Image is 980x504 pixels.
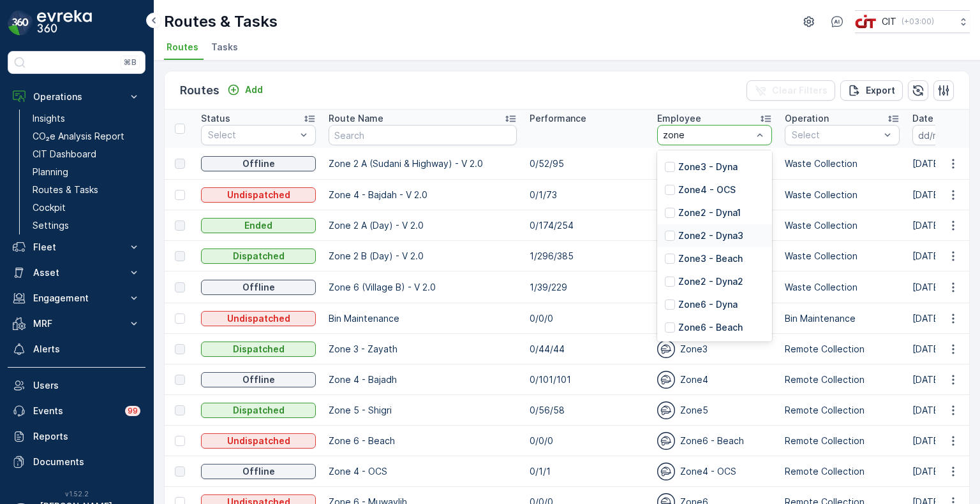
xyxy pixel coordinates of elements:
[678,161,738,173] p: Zone3 - Dyna
[27,110,145,127] a: Insights
[329,465,517,478] p: Zone 4 - OCS
[329,281,517,294] p: Zone 6 (Village B) - V 2.0
[678,275,743,288] p: Zone2 - Dyna2
[785,465,900,478] p: Remote Collection
[657,371,772,389] div: Zone4
[678,184,736,196] p: Zone4 - OCS
[329,343,517,356] p: Zone 3 - Zayath
[201,218,316,233] button: Ended
[657,371,675,389] img: svg%3e
[227,435,290,447] p: Undispatched
[164,11,278,32] p: Routes & Tasks
[882,15,896,28] p: CIT
[657,401,772,419] div: Zone5
[8,10,33,36] img: logo
[180,82,219,99] p: Routes
[329,125,517,145] input: Search
[201,403,316,418] button: Dispatched
[124,57,137,68] p: ⌘B
[27,199,145,217] a: Cockpit
[27,181,145,199] a: Routes & Tasks
[201,156,316,171] button: Offline
[33,343,140,356] p: Alerts
[329,157,517,170] p: Zone 2 A (Sudani & Highway) - V 2.0
[233,404,285,417] p: Dispatched
[912,112,933,125] p: Date
[201,280,316,295] button: Offline
[201,342,316,357] button: Dispatched
[678,321,743,334] p: Zone6 - Beach
[840,80,903,101] button: Export
[678,206,741,219] p: Zone2 - Dyna1
[175,375,185,385] div: Toggle Row Selected
[208,129,296,141] p: Select
[227,312,290,325] p: Undispatched
[8,260,145,285] button: Asset
[772,84,828,97] p: Clear Filters
[746,80,835,101] button: Clear Filters
[167,41,198,54] span: Routes
[27,127,145,145] a: CO₂e Analysis Report
[530,312,644,325] p: 0/0/0
[175,282,185,292] div: Toggle Row Selected
[785,373,900,386] p: Remote Collection
[785,250,900,263] p: Waste Collection
[33,130,124,143] p: CO₂e Analysis Report
[866,84,895,97] p: Export
[329,219,517,232] p: Zone 2 A (Day) - V 2.0
[8,398,145,424] a: Events99
[33,379,140,392] p: Users
[227,189,290,201] p: Undispatched
[530,281,644,294] p: 1/39/229
[902,17,934,27] p: ( +03:00 )
[175,405,185,415] div: Toggle Row Selected
[233,343,285,356] p: Dispatched
[657,463,675,480] img: svg%3e
[244,219,272,232] p: Ended
[785,219,900,232] p: Waste Collection
[33,184,98,196] p: Routes & Tasks
[242,373,275,386] p: Offline
[329,312,517,325] p: Bin Maintenance
[33,292,120,305] p: Engagement
[678,229,743,242] p: Zone2 - Dyna3
[785,112,829,125] p: Operation
[201,187,316,203] button: Undispatched
[175,344,185,354] div: Toggle Row Selected
[33,148,96,161] p: CIT Dashboard
[242,465,275,478] p: Offline
[678,298,738,311] p: Zone6 - Dyna
[785,404,900,417] p: Remote Collection
[175,466,185,477] div: Toggle Row Selected
[657,112,701,125] p: Employee
[33,241,120,254] p: Fleet
[37,10,92,36] img: logo_dark-DEwI_e13.png
[530,404,644,417] p: 0/56/58
[211,41,238,54] span: Tasks
[530,465,644,478] p: 0/1/1
[785,435,900,447] p: Remote Collection
[242,281,275,294] p: Offline
[792,129,880,141] p: Select
[530,112,586,125] p: Performance
[8,336,145,362] a: Alerts
[855,15,877,29] img: cit-logo_pOk6rL0.png
[530,157,644,170] p: 0/52/95
[785,157,900,170] p: Waste Collection
[201,311,316,326] button: Undispatched
[785,343,900,356] p: Remote Collection
[530,373,644,386] p: 0/101/101
[33,317,120,330] p: MRF
[329,250,517,263] p: Zone 2 B (Day) - V 2.0
[329,373,517,386] p: Zone 4 - Bajadh
[201,433,316,449] button: Undispatched
[33,201,66,214] p: Cockpit
[245,83,263,96] p: Add
[33,112,65,125] p: Insights
[785,281,900,294] p: Waste Collection
[8,424,145,449] a: Reports
[530,250,644,263] p: 1/296/385
[530,189,644,201] p: 0/1/73
[530,435,644,447] p: 0/0/0
[8,234,145,260] button: Fleet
